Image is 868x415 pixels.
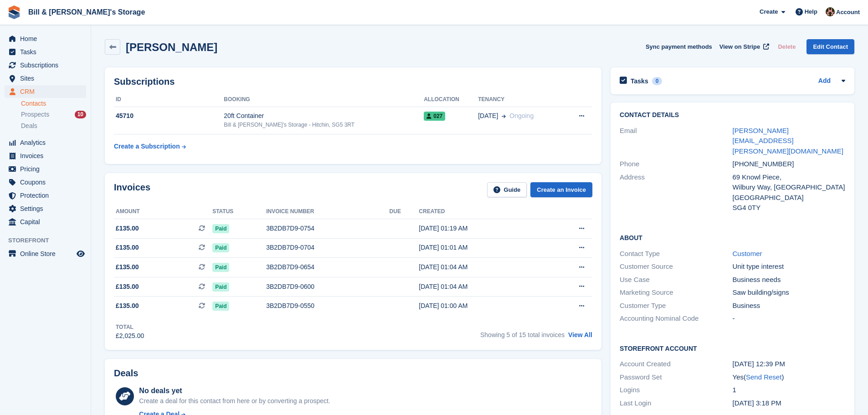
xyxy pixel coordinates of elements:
th: Allocation [424,92,478,107]
a: Guide [487,182,527,197]
a: menu [5,163,86,175]
div: Customer Source [620,261,732,272]
span: Online Store [20,247,75,260]
h2: Deals [114,368,138,379]
span: Paid [212,263,229,272]
div: 45710 [114,111,224,121]
span: Deals [21,122,37,130]
div: 3B2DB7D9-0704 [266,243,389,252]
div: Business needs [733,275,845,285]
span: Sites [20,72,75,85]
div: [PHONE_NUMBER] [733,159,845,169]
th: Tenancy [478,92,563,107]
a: Customer [733,250,762,257]
a: menu [5,247,86,260]
div: [DATE] 01:04 AM [419,282,544,292]
div: Create a deal for this contact from here or by converting a prospect. [139,396,330,406]
div: Last Login [620,398,732,409]
a: Send Reset [746,373,781,381]
h2: About [620,233,845,242]
a: menu [5,85,86,98]
span: Coupons [20,176,75,189]
a: menu [5,215,86,228]
span: £135.00 [116,243,139,252]
a: View on Stripe [716,39,771,54]
span: Paid [212,243,229,252]
span: 027 [424,112,445,121]
span: Prospects [21,110,49,119]
a: menu [5,136,86,149]
a: Bill & [PERSON_NAME]'s Storage [25,5,149,20]
span: Home [20,32,75,45]
div: 1 [733,385,845,395]
span: Analytics [20,136,75,149]
a: menu [5,149,86,162]
a: menu [5,72,86,85]
img: stora-icon-8386f47178a22dfd0bd8f6a31ec36ba5ce8667c1dd55bd0f319d3a0aa187defe.svg [7,5,21,19]
h2: Storefront Account [620,343,845,353]
a: menu [5,176,86,189]
a: menu [5,59,86,72]
div: [DATE] 01:04 AM [419,262,544,272]
div: 3B2DB7D9-0600 [266,282,389,292]
div: [DATE] 01:00 AM [419,301,544,311]
div: Unit type interest [733,261,845,272]
th: ID [114,92,224,107]
span: Paid [212,302,229,311]
div: 20ft Container [224,111,424,121]
span: [DATE] [478,111,498,121]
h2: [PERSON_NAME] [126,41,217,53]
span: View on Stripe [719,42,760,51]
div: Saw building/signs [733,287,845,298]
img: Jack Bottesch [826,7,835,16]
div: Customer Type [620,301,732,311]
div: Password Set [620,372,732,383]
div: Yes [733,372,845,383]
th: Invoice number [266,205,389,219]
span: Subscriptions [20,59,75,72]
span: £135.00 [116,301,139,311]
th: Amount [114,205,212,219]
span: Settings [20,202,75,215]
span: £135.00 [116,282,139,292]
div: Create a Subscription [114,142,180,151]
a: Create a Subscription [114,138,186,155]
a: View All [568,331,592,338]
th: Created [419,205,544,219]
div: Contact Type [620,249,732,259]
time: 2024-07-04 14:18:01 UTC [733,399,781,407]
div: Accounting Nominal Code [620,313,732,324]
a: menu [5,46,86,58]
div: 69 Knowl Piece, [733,172,845,183]
a: menu [5,189,86,202]
span: £135.00 [116,224,139,233]
span: Tasks [20,46,75,58]
h2: Invoices [114,182,150,197]
div: 3B2DB7D9-0550 [266,301,389,311]
span: Protection [20,189,75,202]
div: Logins [620,385,732,395]
span: Create [760,7,778,16]
div: Use Case [620,275,732,285]
a: Create an Invoice [530,182,592,197]
span: Help [805,7,817,16]
a: Deals [21,121,86,131]
div: Bill & [PERSON_NAME]'s Storage - Hitchin, SG5 3RT [224,121,424,129]
span: Ongoing [509,112,534,119]
div: Email [620,126,732,157]
div: 0 [652,77,663,85]
a: Preview store [75,248,86,259]
h2: Subscriptions [114,77,592,87]
button: Delete [774,39,799,54]
div: [DATE] 12:39 PM [733,359,845,369]
div: Total [116,323,144,331]
span: Paid [212,282,229,292]
h2: Tasks [631,77,648,85]
span: Account [836,8,860,17]
span: £135.00 [116,262,139,272]
span: Capital [20,215,75,228]
span: CRM [20,85,75,98]
div: Wilbury Way, [GEOGRAPHIC_DATA] [733,182,845,193]
div: Account Created [620,359,732,369]
div: [DATE] 01:19 AM [419,224,544,233]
